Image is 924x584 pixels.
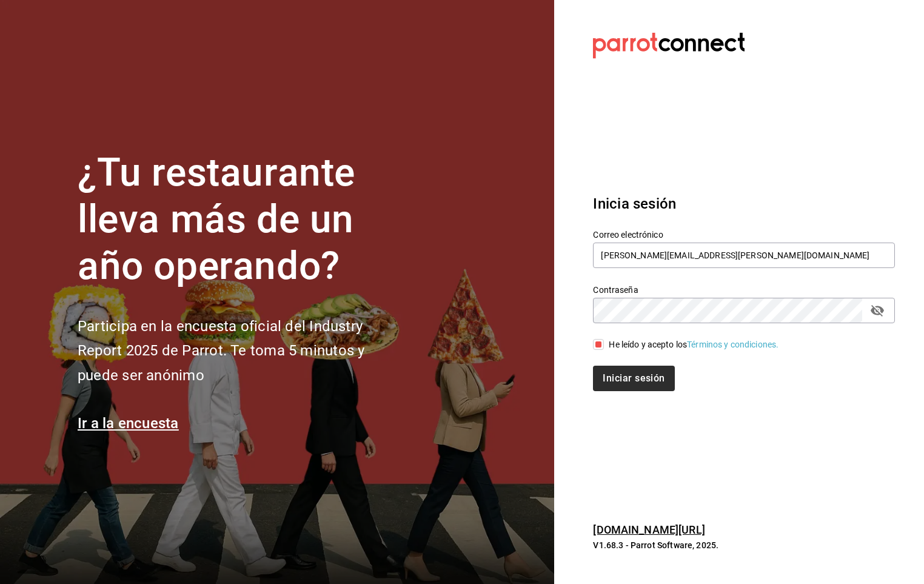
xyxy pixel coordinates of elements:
[609,338,778,351] div: He leído y acepto los
[78,415,179,432] a: Ir a la encuesta
[593,523,705,536] a: [DOMAIN_NAME][URL]
[593,230,895,239] label: Correo electrónico
[593,193,895,215] h3: Inicia sesión
[867,300,888,321] button: passwordField
[593,366,674,391] button: Iniciar sesión
[593,286,895,294] label: Contraseña
[78,314,405,388] h2: Participa en la encuesta oficial del Industry Report 2025 de Parrot. Te toma 5 minutos y puede se...
[593,539,895,551] p: V1.68.3 - Parrot Software, 2025.
[593,243,895,268] input: Ingresa tu correo electrónico
[78,150,405,289] h1: ¿Tu restaurante lleva más de un año operando?
[687,340,778,349] a: Términos y condiciones.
